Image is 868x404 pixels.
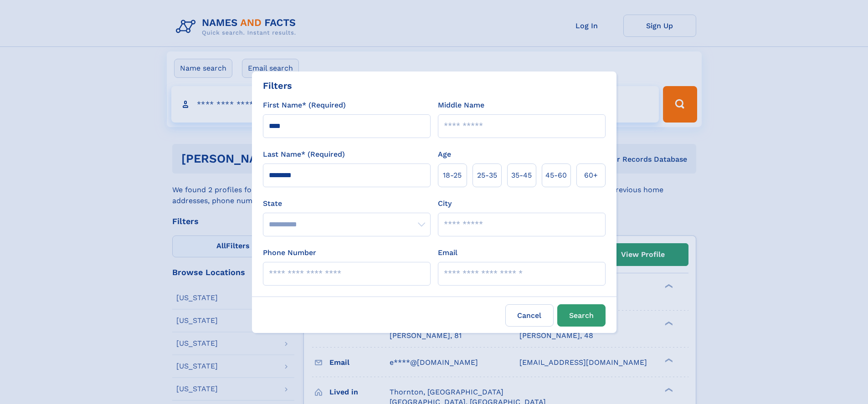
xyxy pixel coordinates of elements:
[263,198,431,209] label: State
[438,247,457,258] label: Email
[505,304,554,327] label: Cancel
[263,247,316,258] label: Phone Number
[477,170,497,181] span: 25‑35
[263,79,292,92] div: Filters
[557,304,606,327] button: Search
[511,170,532,181] span: 35‑45
[545,170,567,181] span: 45‑60
[584,170,598,181] span: 60+
[438,198,452,209] label: City
[438,100,484,111] label: Middle Name
[263,149,345,160] label: Last Name* (Required)
[438,149,451,160] label: Age
[263,100,346,111] label: First Name* (Required)
[443,170,462,181] span: 18‑25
